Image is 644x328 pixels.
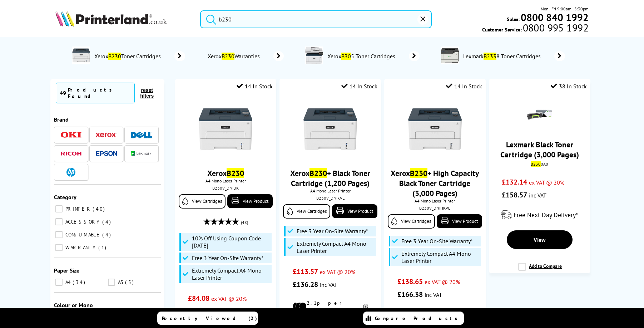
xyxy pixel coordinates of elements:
span: inc VAT [529,192,546,199]
span: Mon - Fri 9:00am - 5:30pm [541,5,589,12]
span: (48) [241,216,248,229]
a: Compare Products [363,312,464,325]
img: Xerox-B230-Front-Main-Small.jpg [303,102,357,156]
span: 0800 995 1992 [522,24,589,31]
mark: B230 [108,53,121,60]
img: Dell [131,132,152,138]
span: Sales: [507,16,520,23]
span: 40 [93,206,106,212]
span: 49 [60,89,66,97]
mark: B233 [484,53,496,60]
span: Brand [54,116,69,123]
a: XeroxB230Toner Cartridges [94,46,185,66]
a: LexmarkB2338 Toner Cartridges [462,46,565,66]
span: Extremely Compact A4 Mono Laser Printer [401,250,479,264]
img: B305V_DNIUK-conspage.jpg [305,46,323,64]
span: ex VAT @ 20% [425,278,460,285]
span: £113.57 [293,267,318,276]
input: Search product or [200,10,432,28]
span: Category [54,194,76,201]
img: HP [66,168,75,177]
a: View Product [437,214,482,228]
img: B230V_DNI-conspage.jpg [72,46,90,64]
div: 38 In Stock [551,83,587,90]
span: inc VAT [320,281,337,288]
input: ACCESSORY 4 [55,218,63,225]
span: ACCESSORY [64,219,101,225]
span: 10% Off Using Coupon Code [DATE] [192,235,270,249]
img: OKI [60,132,82,138]
span: PRINTER [64,206,92,212]
span: £132.14 [502,177,527,187]
div: 14 In Stock [446,83,482,90]
input: A3 5 [108,279,115,286]
mark: B230 [410,168,427,178]
a: 0800 840 1992 [520,14,589,21]
span: ex VAT @ 20% [320,268,355,275]
img: Xerox-B230-Front-Main-Small.jpg [408,102,462,156]
a: View Cartridges [283,204,330,219]
input: WARRANTY 1 [55,244,63,251]
span: Customer Service: [482,24,589,33]
div: 0A0 [494,161,585,167]
span: Free 3 Year On-Site Warranty* [192,254,263,261]
div: 14 In Stock [237,83,273,90]
a: Lexmark Black Toner Cartridge (3,000 Pages) [500,139,579,160]
span: Extremely Compact A4 Mono Laser Printer [192,267,270,281]
span: £158.57 [502,190,527,200]
a: View Cartridges [179,194,226,209]
a: XeroxB230+ Black Toner Cartridge (1,200 Pages) [290,168,370,188]
div: B230V_DNIUK [180,185,271,191]
span: £100.90 [188,307,213,316]
span: 4 [102,231,113,238]
a: Printerland Logo [55,11,191,28]
button: reset filters [135,87,159,99]
a: View Product [227,194,273,208]
img: Epson [96,151,117,156]
img: Lexmark [131,151,152,156]
label: Add to Compare [518,263,562,276]
span: £84.08 [188,294,209,303]
span: Compare Products [375,315,461,322]
img: Xerox [96,132,117,137]
span: Colour or Mono [54,302,93,309]
span: Paper Size [54,267,79,274]
mark: B230 [309,168,327,178]
span: Lexmark 8 Toner Cartridges [462,53,544,60]
span: Free Next Day Delivery* [514,211,578,219]
span: £166.38 [397,290,423,299]
span: Recently Viewed (2) [162,315,257,322]
div: Products Found [68,87,131,99]
a: XeroxB230+ High Capacity Black Toner Cartridge (3,000 Pages) [391,168,479,198]
img: Printerland Logo [55,11,167,26]
span: A4 Mono Laser Printer [388,198,482,204]
span: Xerox 5 Toner Cartridges [327,53,398,60]
span: Xerox Toner Cartridges [94,53,164,60]
div: 14 In Stock [341,83,377,90]
a: XeroxB305 Toner Cartridges [327,46,420,66]
b: 0800 840 1992 [521,11,589,24]
span: A4 Mono Laser Printer [283,188,377,194]
span: 4 [102,219,113,225]
mark: B30 [341,53,351,60]
a: View Cartridges [388,214,435,229]
span: CONSUMABLE [64,231,101,238]
span: inc VAT [425,291,442,298]
img: Xerox-B230-Front-Main-Small.jpg [199,102,252,156]
img: 36SC128-conspage.jpg [441,46,459,64]
span: A4 [64,279,72,285]
div: B230V_DNIHKVL [390,205,480,211]
input: A4 34 [55,279,63,286]
span: 5 [125,279,135,285]
span: View [534,236,546,243]
a: View [507,230,573,249]
span: ex VAT @ 20% [211,295,247,302]
mark: B230 [222,53,234,60]
span: A4 Mono Laser Printer [179,178,273,183]
span: WARRANTY [64,244,98,251]
span: Extremely Compact A4 Mono Laser Printer [297,240,375,254]
input: PRINTER 40 [55,205,63,212]
a: XeroxB230Warranties [207,51,284,61]
span: Free 3 Year On-Site Warranty* [297,227,368,235]
img: Lexmark-B-MB-24xx-Black-Cartridge-Small.gif [527,102,552,127]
